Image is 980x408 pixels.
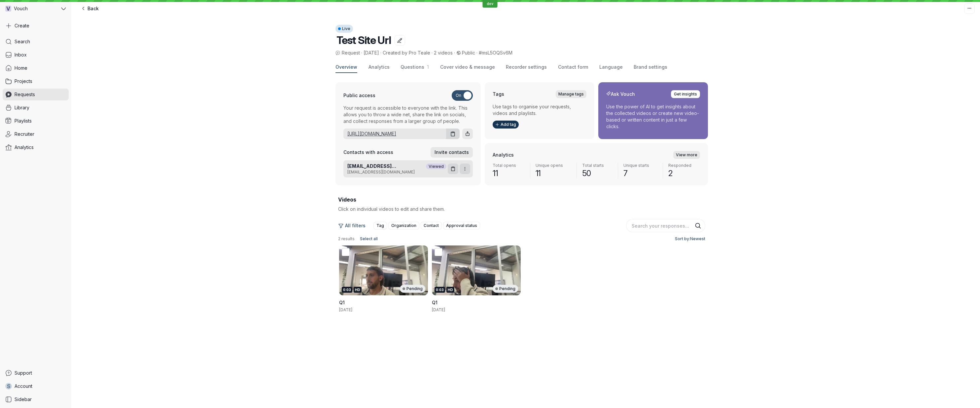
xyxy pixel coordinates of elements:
[360,236,378,242] span: Select all
[634,64,667,70] span: Brand settings
[383,50,430,56] span: Created by Pro Teale
[3,128,69,140] a: Recruiter
[338,220,369,231] button: All filters
[536,168,572,179] span: 11
[87,5,99,12] span: Back
[3,49,69,61] a: Inbox
[493,163,525,168] span: Total opens
[426,164,446,169] div: Viewed
[343,92,375,99] h3: Public access
[432,300,437,305] span: Q1
[435,287,445,293] div: 0:03
[440,64,495,70] span: Cover video & message
[338,196,705,203] h2: Videos
[446,129,460,139] button: Copy URL
[558,64,588,70] span: Contact form
[15,22,29,29] span: Create
[15,118,32,124] span: Playlists
[338,236,355,241] span: 2 results
[345,222,366,229] span: All filters
[493,285,518,293] div: Pending
[435,149,469,156] span: Invite contacts
[401,64,424,70] span: Questions
[460,164,470,174] button: More request actions
[3,367,69,379] a: Support
[3,3,69,15] button: VVouch
[15,78,32,85] span: Projects
[3,393,69,405] a: Sidebar
[338,206,518,212] p: Click on individual videos to edit and share them.
[431,147,473,158] button: Invite contacts
[15,131,34,137] span: Recruiter
[343,149,393,156] h3: Contacts with access
[668,168,700,179] span: 2
[368,64,390,70] span: Analytics
[15,383,32,389] span: Account
[335,64,357,70] span: Overview
[606,91,635,97] h2: Ask Vouch
[623,168,658,179] span: 7
[15,396,32,403] span: Sidebar
[77,3,103,14] a: Back
[339,300,345,305] span: Q1
[493,91,504,97] h2: Tags
[599,64,623,70] span: Language
[347,163,425,169] span: [EMAIL_ADDRESS][DOMAIN_NAME]
[354,287,362,293] div: HD
[360,50,364,56] span: ·
[479,50,512,56] span: #msL5OQSv6M
[15,65,27,71] span: Home
[3,380,69,392] a: SAccount
[3,75,69,87] a: Projects
[556,90,586,98] a: Manage tags
[3,89,69,100] a: Requests
[335,50,360,56] span: Request
[536,163,572,168] span: Unique opens
[15,52,27,58] span: Inbox
[395,35,405,46] button: Edit title
[453,50,456,56] span: ·
[424,64,429,70] span: 1
[3,141,69,153] a: Analytics
[493,121,519,129] button: Add tag
[695,223,701,229] button: Search
[379,50,383,56] span: ·
[671,90,700,98] button: Get insights
[336,34,391,47] span: Test Site Url
[432,307,445,312] span: [DATE]
[342,287,352,293] div: 0:03
[430,50,434,56] span: ·
[3,3,60,15] div: Vouch
[446,287,454,293] div: HD
[672,235,705,243] button: Sort by:Newest
[15,38,30,45] span: Search
[493,168,525,179] span: 11
[446,222,477,229] span: Approval status
[343,130,443,137] a: [URL][DOMAIN_NAME]
[493,152,514,158] h2: Analytics
[434,50,453,56] span: 2 videos
[3,36,69,48] a: Search
[456,90,461,101] span: On
[462,50,475,56] span: Public
[15,91,35,98] span: Requests
[3,20,69,32] button: Create
[7,383,11,389] span: S
[668,163,700,168] span: Responded
[342,25,350,33] span: Live
[15,144,34,151] span: Analytics
[462,129,473,139] button: Share
[582,168,612,179] span: 50
[339,307,352,312] span: [DATE]
[675,236,705,242] span: Sort by: Newest
[3,62,69,74] a: Home
[443,222,480,230] button: Approval status
[626,219,705,232] input: Search your responses...
[623,163,658,168] span: Unique starts
[388,222,419,230] button: Organization
[364,50,379,56] span: [DATE]
[558,91,584,97] span: Manage tags
[3,115,69,127] a: Playlists
[506,64,547,70] span: Recorder settings
[493,103,586,117] p: Use tags to organise your requests, videos and playlists.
